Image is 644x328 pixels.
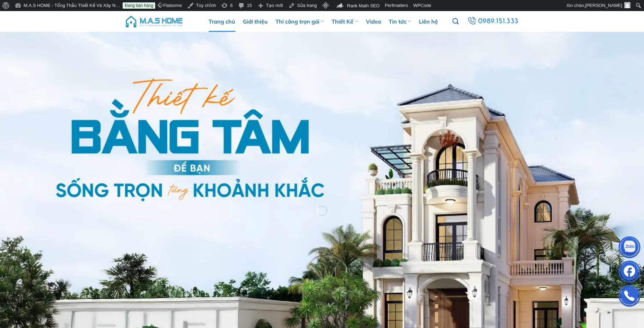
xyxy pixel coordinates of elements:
[243,11,268,32] a: Giới thiệu
[619,262,640,283] img: Facebook
[389,11,411,32] a: Tin tức
[275,11,324,32] a: Thi công trọn gói
[478,16,519,27] span: 0989.151.333
[209,11,235,32] a: Trang chủ
[332,11,358,32] a: Thiết Kế
[123,2,155,9] a: Đang bán hàng
[619,238,640,259] img: Zalo
[452,14,459,29] a: Tìm kiếm
[347,3,380,8] span: Rank Math SEO
[419,11,438,32] a: Liên hệ
[125,11,184,32] img: M.A.S HOME – Tổng Thầu Thiết Kế Và Xây Nhà Trọn Gói
[466,15,519,28] a: 0989.151.333
[619,286,640,307] img: Phone
[585,3,622,8] span: [PERSON_NAME]
[366,11,381,32] a: Video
